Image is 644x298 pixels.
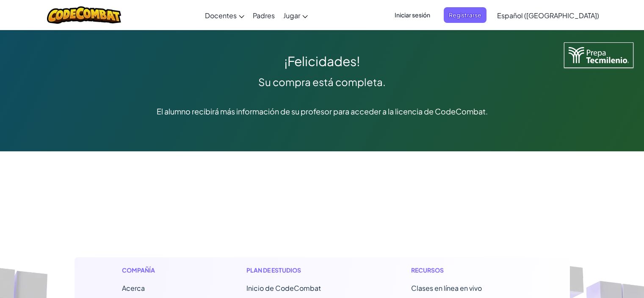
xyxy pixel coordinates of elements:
button: Iniciar sesión [390,7,435,23]
a: Clases en línea en vivo [411,284,482,292]
font: Docentes [205,11,237,20]
font: Plan de estudios [246,266,301,274]
a: Padres [249,4,279,27]
font: ¡Felicidades! [284,53,360,69]
font: Inicio de CodeCombat [246,284,321,292]
a: Acerca [122,284,145,292]
font: Compañía [122,266,155,274]
a: Español ([GEOGRAPHIC_DATA]) [493,4,603,27]
font: Recursos [411,266,444,274]
a: Jugar [279,4,312,27]
font: Jugar [283,11,300,20]
img: Logotipo de CodeCombat [47,6,121,24]
font: Iniciar sesión [395,11,430,19]
font: Su compra está completa. [258,75,386,88]
font: Español ([GEOGRAPHIC_DATA]) [497,11,599,20]
a: Docentes [201,4,249,27]
img: Logotipo de Tecmilenio [564,42,633,68]
font: El alumno recibirá más información de su profesor para acceder a la licencia de CodeCombat. [157,106,488,116]
font: Padres [253,11,275,20]
button: Registrarse [444,7,486,23]
font: Registrarse [449,11,481,19]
